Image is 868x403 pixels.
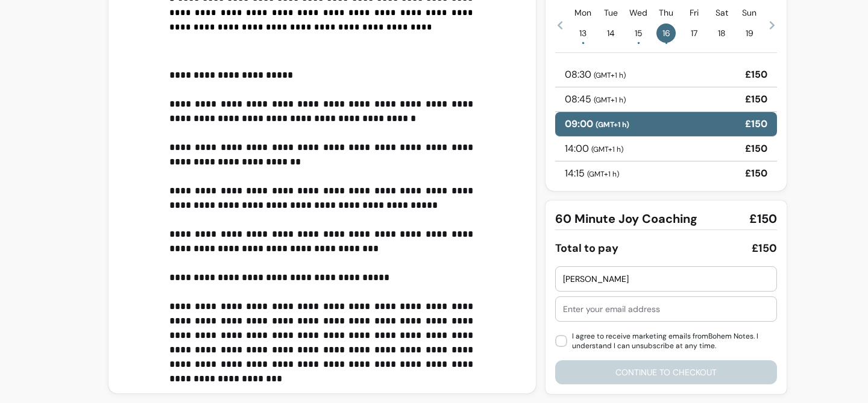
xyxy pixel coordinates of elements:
p: 08:45 [565,92,626,107]
span: 13 [573,23,593,43]
div: Total to pay [555,240,618,257]
input: Enter your email address [563,303,769,315]
span: ( GMT+1 h ) [594,95,626,105]
span: 14 [601,23,620,43]
p: 09:00 [565,117,629,131]
p: £150 [745,142,767,156]
span: • [665,37,668,49]
p: Thu [659,7,673,19]
p: £150 [745,166,767,181]
div: £150 [752,240,777,257]
span: • [582,37,585,49]
span: 16 [656,23,676,43]
span: ( GMT+1 h ) [591,145,623,154]
span: ( GMT+1 h ) [594,70,626,80]
span: 60 Minute Joy Coaching [555,210,697,227]
p: 14:15 [565,166,619,181]
span: £150 [749,210,777,227]
p: Wed [629,7,647,19]
p: Sun [742,7,756,19]
p: 08:30 [565,67,626,82]
p: Mon [574,7,591,19]
p: Tue [604,7,618,19]
p: £150 [745,67,767,82]
p: £150 [745,92,767,107]
span: • [637,37,640,49]
input: Enter your first name [563,273,769,285]
p: £150 [745,117,767,131]
p: Sat [715,7,728,19]
span: ( GMT+1 h ) [587,169,619,179]
span: ( GMT+1 h ) [596,120,629,130]
span: 19 [740,23,759,43]
span: 15 [629,23,648,43]
p: Fri [690,7,699,19]
span: 17 [684,23,703,43]
p: 14:00 [565,142,623,156]
span: 18 [712,23,731,43]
